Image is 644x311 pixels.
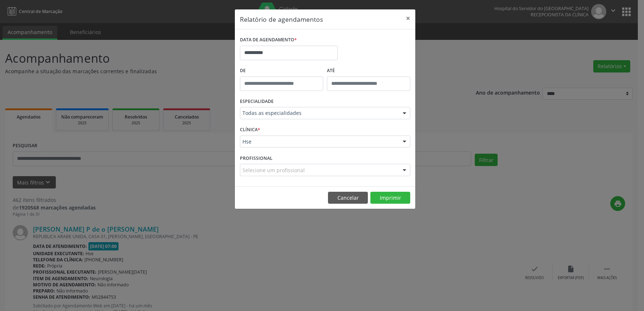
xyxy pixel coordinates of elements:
[370,192,410,204] button: Imprimir
[242,138,395,145] span: Hse
[328,192,368,204] button: Cancelar
[242,109,395,117] span: Todas as especialidades
[327,65,410,76] label: ATÉ
[240,14,323,24] h5: Relatório de agendamentos
[242,166,305,174] span: Selecione um profissional
[240,34,297,46] label: DATA DE AGENDAMENTO
[240,153,273,164] label: PROFISSIONAL
[240,65,323,76] label: De
[240,124,260,136] label: CLÍNICA
[401,9,415,27] button: Close
[240,96,274,107] label: ESPECIALIDADE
